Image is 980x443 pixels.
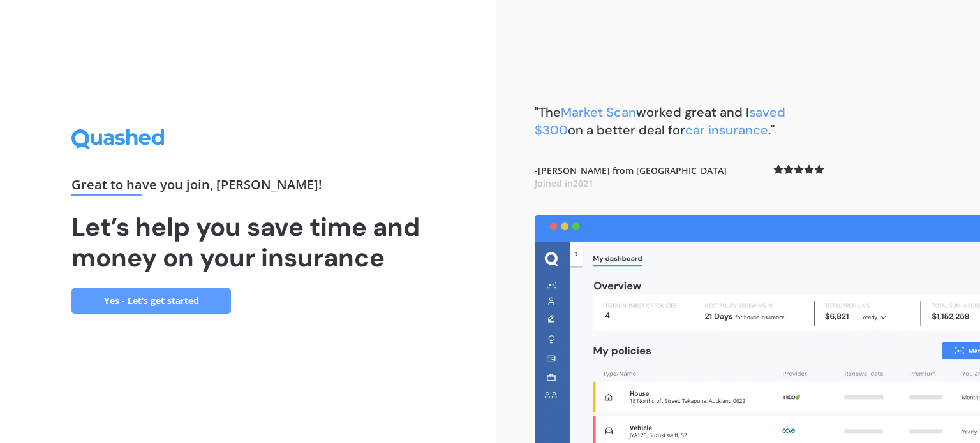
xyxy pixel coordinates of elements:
span: Joined in 2021 [535,177,593,189]
b: - [PERSON_NAME] from [GEOGRAPHIC_DATA] [535,164,727,189]
b: "The worked great and I on a better deal for ." [535,104,785,138]
h1: Let’s help you save time and money on your insurance [71,212,425,273]
span: Market Scan [561,104,636,120]
div: Great to have you join , [PERSON_NAME] ! [71,178,425,196]
a: Yes - Let’s get started [71,288,231,314]
span: car insurance [685,122,768,138]
img: dashboard.webp [535,215,980,443]
span: saved $300 [535,104,785,138]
